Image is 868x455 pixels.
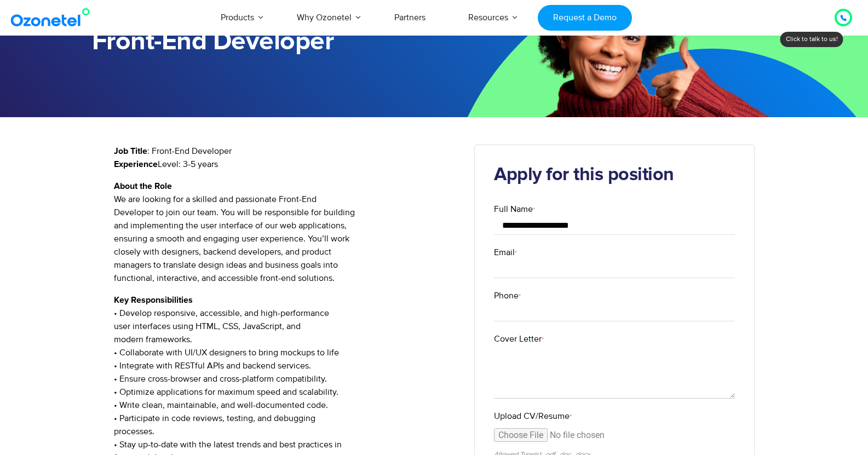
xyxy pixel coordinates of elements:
[494,203,735,216] label: Full Name
[494,289,735,302] label: Phone
[114,296,193,304] strong: Key Responsibilities
[114,145,458,171] p: : Front-End Developer Level: 3-5 years
[494,164,735,186] h2: Apply for this position
[494,332,735,345] label: Cover Letter
[114,160,158,169] strong: Experience
[494,410,735,423] label: Upload CV/Resume
[92,27,434,57] h1: Front-End Developer
[114,180,458,285] p: We are looking for a skilled and passionate Front-End Developer to join our team. You will be res...
[538,5,631,31] a: Request a Demo
[494,246,735,259] label: Email
[114,147,147,155] strong: Job Title
[114,182,172,191] strong: About the Role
